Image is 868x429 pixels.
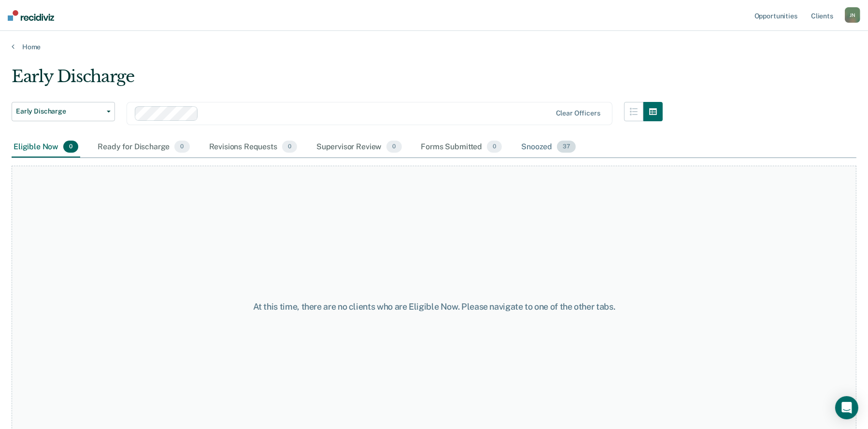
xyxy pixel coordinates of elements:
[8,10,54,21] img: Recidiviz
[835,396,858,419] div: Open Intercom Messenger
[63,141,78,153] span: 0
[12,137,80,158] div: Eligible Now0
[314,137,404,158] div: Supervisor Review0
[207,137,299,158] div: Revisions Requests0
[174,141,189,153] span: 0
[519,137,578,158] div: Snoozed37
[12,102,115,121] button: Early Discharge
[419,137,504,158] div: Forms Submitted0
[557,141,576,153] span: 37
[556,109,600,117] div: Clear officers
[223,301,645,312] div: At this time, there are no clients who are Eligible Now. Please navigate to one of the other tabs.
[282,141,297,153] span: 0
[16,107,103,115] span: Early Discharge
[12,43,856,51] a: Home
[96,137,191,158] div: Ready for Discharge0
[845,7,860,23] div: J N
[487,141,502,153] span: 0
[845,7,860,23] button: JN
[386,141,401,153] span: 0
[12,67,663,94] div: Early Discharge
